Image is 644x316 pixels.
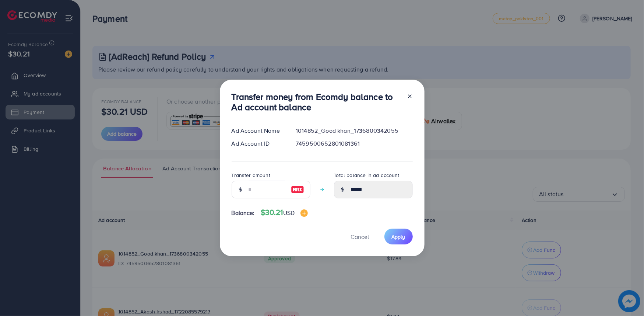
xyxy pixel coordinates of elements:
[290,126,418,135] div: 1014852_Good khan_1736800342055
[226,126,290,135] div: Ad Account Name
[384,229,413,244] button: Apply
[283,209,295,217] span: USD
[334,171,400,179] label: Total balance in ad account
[232,91,401,113] h3: Transfer money from Ecomdy balance to Ad account balance
[232,171,270,179] label: Transfer amount
[232,209,255,217] span: Balance:
[290,139,418,148] div: 7459500652801081361
[351,233,369,241] span: Cancel
[261,208,308,217] h4: $30.21
[392,233,405,240] span: Apply
[291,185,304,194] img: image
[300,209,308,217] img: image
[226,139,290,148] div: Ad Account ID
[342,229,379,244] button: Cancel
